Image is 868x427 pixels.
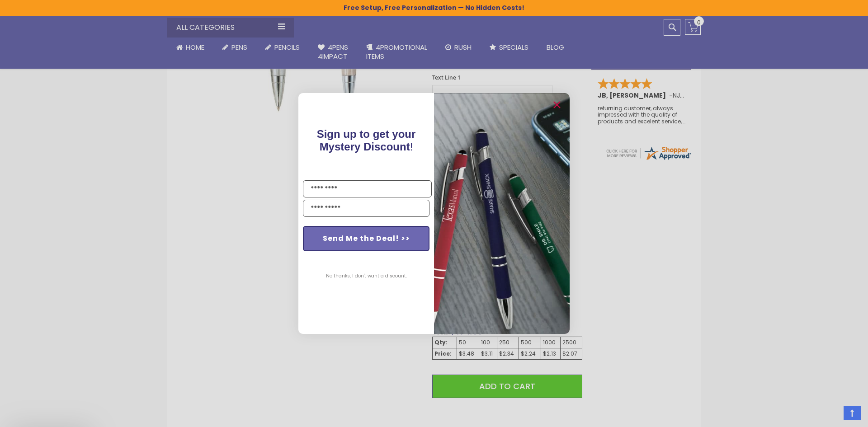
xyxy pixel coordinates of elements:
[793,403,868,427] iframe: Google Customer Reviews
[321,265,411,287] button: No thanks, I don't want a discount.
[317,128,416,153] span: !
[317,128,416,153] span: Sign up to get your Mystery Discount
[550,98,564,112] button: Close dialog
[303,226,429,251] button: Send Me the Deal! >>
[434,93,570,334] img: pop-up-image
